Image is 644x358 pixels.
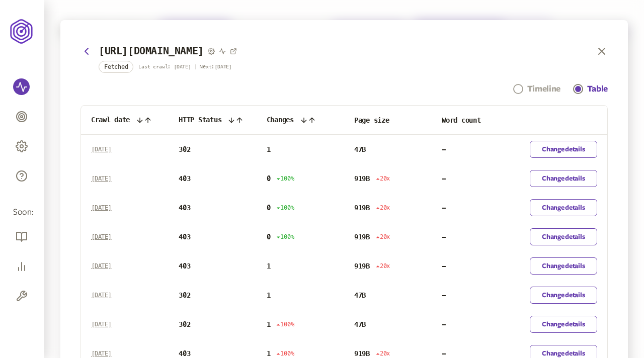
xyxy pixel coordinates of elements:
p: 403 [179,262,246,270]
p: [DATE] [91,204,158,212]
th: HTTP Status [169,106,256,135]
th: Word count [432,106,519,135]
span: 100% [276,233,294,241]
span: 0 [267,174,271,183]
span: 47B [354,320,366,328]
span: 1 [267,262,271,270]
span: 1 [267,291,271,299]
span: 1 [267,349,271,357]
p: 302 [179,320,246,328]
button: Change details [530,199,597,216]
span: 1 [267,145,271,153]
span: 100% [276,320,294,328]
th: Crawl date [81,106,169,135]
p: 403 [179,204,246,212]
p: [DATE] [91,233,158,241]
p: 302 [179,291,246,299]
th: Changes [257,106,344,135]
button: Change details [530,141,597,158]
span: 20x [376,204,390,212]
div: Table [587,83,608,95]
span: - [442,204,446,212]
a: Table [573,83,608,95]
p: [DATE] [91,145,158,153]
p: [DATE] [91,291,158,299]
span: 20x [376,174,390,183]
p: 403 [179,349,246,357]
p: [DATE] [91,262,158,270]
span: - [442,233,446,241]
span: 100% [276,174,294,183]
p: 403 [179,233,246,241]
span: 919B [354,349,370,357]
p: Last crawl: [DATE] | Next: [DATE] [138,64,232,70]
span: - [442,291,446,299]
span: 1 [267,320,271,328]
button: Change details [530,228,597,245]
span: 47B [354,145,366,153]
a: Timeline [513,83,560,95]
span: 47B [354,291,366,299]
span: 20x [376,349,390,357]
h3: [URL][DOMAIN_NAME] [99,45,204,57]
span: 100% [276,349,294,357]
span: Soon: [13,207,31,218]
span: Fetched [104,62,128,71]
span: 919B [354,233,370,241]
th: Page size [344,106,432,135]
button: Change details [530,287,597,304]
div: Navigation [80,83,608,95]
span: - [442,262,446,270]
p: 302 [179,145,246,153]
span: - [442,145,446,153]
span: 919B [354,174,370,183]
span: 919B [354,204,370,212]
p: 403 [179,174,246,183]
div: Timeline [527,83,560,95]
span: 100% [276,204,294,212]
p: [DATE] [91,174,158,183]
button: Change details [530,316,597,333]
button: Change details [530,170,597,187]
span: 20x [376,233,390,241]
p: [DATE] [91,320,158,328]
span: 20x [376,262,390,270]
span: 919B [354,262,370,270]
span: - [442,349,446,357]
p: [DATE] [91,349,158,357]
span: 0 [267,233,271,241]
span: - [442,320,446,328]
span: - [442,174,446,183]
span: 0 [267,204,271,212]
button: Change details [530,257,597,275]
